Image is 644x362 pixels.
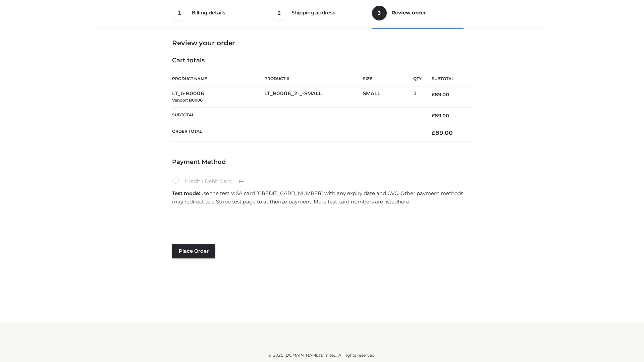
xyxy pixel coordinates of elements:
bdi: 89.00 [432,113,449,119]
span: £ [432,129,435,136]
h3: Review your order [172,39,472,47]
label: Credit / Debit Card [172,177,251,186]
th: Product # [264,71,363,86]
img: Credit / Debit Card [235,178,248,186]
p: use the test VISA card [CREDIT_CARD_NUMBER] with any expiry date and CVC. Other payment methods m... [172,189,472,206]
button: Place order [172,244,215,258]
a: here [398,198,409,205]
th: Order Total [172,124,422,142]
span: £ [432,92,435,98]
th: Subtotal [422,71,472,86]
th: Product Name [172,71,264,86]
th: Qty [413,71,422,86]
th: Subtotal [172,107,422,124]
td: SMALL [363,86,413,108]
h4: Cart totals [172,57,472,64]
bdi: 89.00 [432,92,449,98]
small: Vendor: B0006 [172,98,203,103]
td: LT_b-B0006 [172,86,264,108]
strong: Test mode: [172,190,200,196]
iframe: Secure payment input frame [171,208,471,233]
span: £ [432,113,435,119]
td: LT_B0006_2-_-SMALL [264,86,363,108]
bdi: 89.00 [432,129,453,136]
h4: Payment Method [172,159,472,166]
td: 1 [413,86,422,108]
div: © 2025 [DOMAIN_NAME] Limited. All rights reserved. [100,352,544,359]
th: Size [363,71,410,86]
